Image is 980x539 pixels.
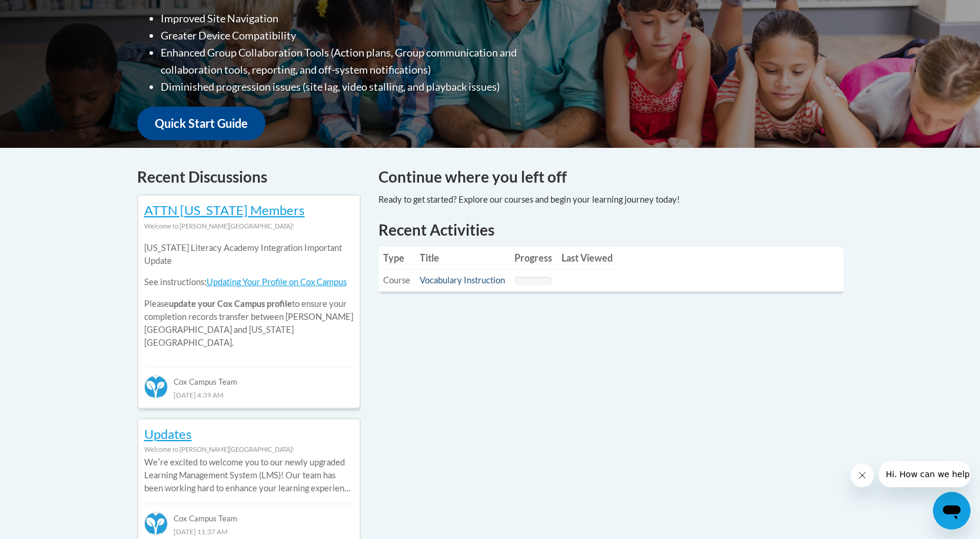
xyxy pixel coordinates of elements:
p: See instructions: [144,276,354,289]
p: [US_STATE] Literacy Academy Integration Important Update [144,242,354,267]
p: Weʹre excited to welcome you to our newly upgraded Learning Management System (LMS)! Our team has... [144,456,354,495]
a: Updates [144,426,192,442]
div: Cox Campus Team [144,366,354,388]
div: Cox Campus Team [144,504,354,525]
iframe: Button to launch messaging window [933,492,971,530]
img: Cox Campus Team [144,375,168,399]
a: ATTN [US_STATE] Members [144,202,305,218]
th: Title [415,246,510,270]
a: Updating Your Profile on Cox Campus [207,277,347,287]
a: Quick Start Guide [137,107,265,140]
th: Type [378,246,415,270]
div: Welcome to [PERSON_NAME][GEOGRAPHIC_DATA]! [144,443,354,456]
h4: Recent Discussions [137,166,361,189]
div: [DATE] 4:39 AM [144,388,354,401]
li: Improved Site Navigation [161,10,564,27]
th: Last Viewed [557,246,617,270]
li: Greater Device Compatibility [161,27,564,44]
li: Enhanced Group Collaboration Tools (Action plans, Group communication and collaboration tools, re... [161,44,564,78]
div: [DATE] 11:37 AM [144,525,354,538]
b: update your Cox Campus profile [169,299,292,309]
iframe: Message from company [879,461,971,487]
div: Welcome to [PERSON_NAME][GEOGRAPHIC_DATA]! [144,220,354,233]
h4: Continue where you left off [378,166,843,189]
th: Progress [510,246,557,270]
li: Diminished progression issues (site lag, video stalling, and playback issues) [161,78,564,95]
h1: Recent Activities [378,219,843,240]
iframe: Close message [851,464,874,487]
span: Course [383,275,410,285]
div: Please to ensure your completion records transfer between [PERSON_NAME][GEOGRAPHIC_DATA] and [US_... [144,233,354,358]
a: Vocabulary Instruction [420,275,505,285]
span: Hi. How can we help? [7,8,95,18]
img: Cox Campus Team [144,512,168,535]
